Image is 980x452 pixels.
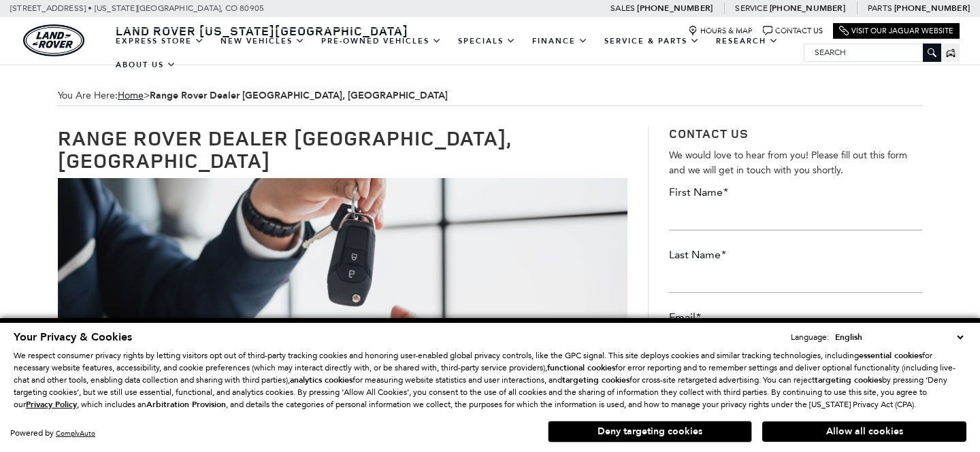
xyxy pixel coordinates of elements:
[14,330,132,345] span: Your Privacy & Cookies
[146,399,226,410] strong: Arbitration Provision
[791,333,829,341] div: Language:
[815,375,882,385] strong: targeting cookies
[23,24,84,56] img: Land Rover
[58,126,627,171] h1: Range Rover Dealer [GEOGRAPHIC_DATA], [GEOGRAPHIC_DATA]
[868,3,892,13] span: Parts
[313,29,450,53] a: Pre-Owned Vehicles
[58,178,627,377] img: Used Car Dealer Near You
[839,26,953,36] a: Visit Our Jaguar Website
[150,89,448,102] strong: Range Rover Dealer [GEOGRAPHIC_DATA], [GEOGRAPHIC_DATA]
[832,330,966,344] select: Language Select
[58,86,922,106] div: Breadcrumbs
[10,3,264,13] a: [STREET_ADDRESS] • [US_STATE][GEOGRAPHIC_DATA], CO 80905
[735,3,767,13] span: Service
[10,429,95,438] div: Powered by
[290,375,353,385] strong: analytics cookies
[669,310,701,325] label: Email
[669,185,728,200] label: First Name
[763,26,823,36] a: Contact Us
[637,3,713,14] a: [PHONE_NUMBER]
[26,399,77,410] u: Privacy Policy
[610,3,635,13] span: Sales
[56,429,95,438] a: ComplyAuto
[804,44,941,60] input: Search
[23,24,84,56] a: land-rover
[688,26,753,36] a: Hours & Map
[548,421,752,442] button: Deny targeting cookies
[108,22,416,39] a: Land Rover [US_STATE][GEOGRAPHIC_DATA]
[596,29,708,53] a: Service & Parts
[770,3,845,14] a: [PHONE_NUMBER]
[26,400,77,409] a: Privacy Policy
[58,86,922,106] span: You Are Here:
[108,29,212,53] a: EXPRESS STORE
[547,362,615,373] strong: functional cookies
[118,90,144,101] a: Home
[669,247,726,262] label: Last Name
[450,29,524,53] a: Specials
[116,22,408,39] span: Land Rover [US_STATE][GEOGRAPHIC_DATA]
[669,126,922,141] h3: Contact Us
[108,53,184,77] a: About Us
[562,375,630,385] strong: targeting cookies
[212,29,313,53] a: New Vehicles
[894,3,970,14] a: [PHONE_NUMBER]
[762,421,966,442] button: Allow all cookies
[669,150,907,176] span: We would love to hear from you! Please fill out this form and we will get in touch with you shortly.
[524,29,596,53] a: Finance
[118,90,448,101] span: >
[859,350,922,361] strong: essential cookies
[108,29,804,77] nav: Main Navigation
[708,29,787,53] a: Research
[14,349,966,411] p: We respect consumer privacy rights by letting visitors opt out of third-party tracking cookies an...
